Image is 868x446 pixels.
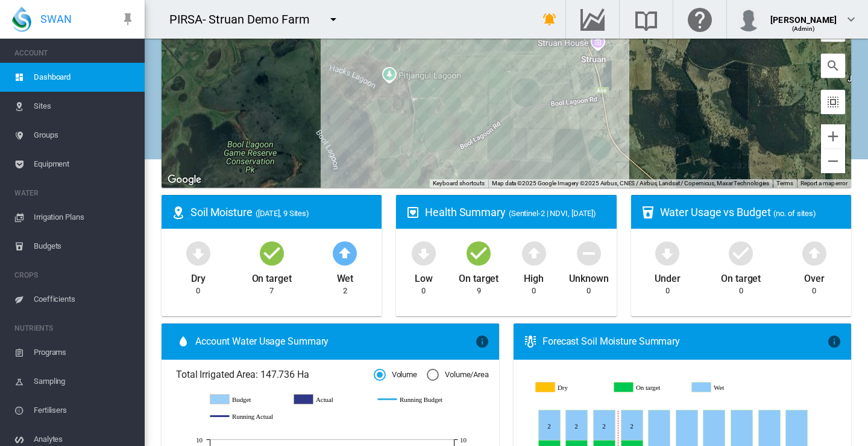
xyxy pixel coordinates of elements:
[326,12,341,27] md-icon: icon-menu-down
[165,172,204,188] img: Google
[776,180,793,186] a: Terms
[269,285,274,296] div: 7
[165,172,204,188] a: Open this area in Google Maps (opens a new window)
[812,285,816,296] div: 0
[685,12,714,27] md-icon: Click here for help
[252,267,292,285] div: On target
[578,12,607,27] md-icon: Go to the Data Hub
[641,205,655,220] md-icon: icon-cup-water
[773,209,816,218] span: (no. of sites)
[256,209,309,218] span: ([DATE], 9 Sites)
[171,205,186,220] md-icon: icon-map-marker-radius
[587,285,591,296] div: 0
[726,238,755,267] md-icon: icon-checkbox-marked-circle
[721,267,761,285] div: On target
[34,232,135,261] span: Budgets
[14,319,135,338] span: NUTRIENTS
[826,95,840,109] md-icon: icon-select-all
[523,334,538,349] md-icon: icon-thermometer-lines
[34,338,135,367] span: Programs
[374,369,417,381] md-radio-button: Volume
[425,205,606,220] div: Health Summary
[257,238,286,267] md-icon: icon-checkbox-marked-circle
[459,267,498,285] div: On target
[34,150,135,179] span: Equipment
[14,183,135,203] span: WATER
[538,410,560,441] g: Wet Sep 22, 2025 2
[827,334,841,349] md-icon: icon-information
[844,12,858,27] md-icon: icon-chevron-down
[321,7,345,31] button: icon-menu-down
[737,7,761,31] img: profile.jpg
[509,209,596,218] span: (Sentinel-2 | NDVI, [DATE])
[569,267,608,285] div: Unknown
[821,124,845,148] button: Zoom in
[821,90,845,114] button: icon-select-all
[821,54,845,78] button: icon-magnify
[792,25,816,32] span: (Admin)
[210,394,282,405] g: Budget
[520,238,549,267] md-icon: icon-arrow-up-bold-circle
[406,205,420,220] md-icon: icon-heart-box-outline
[464,238,493,267] md-icon: icon-checkbox-marked-circle
[653,238,682,267] md-icon: icon-arrow-down-bold-circle
[593,410,615,441] g: Wet Sep 24, 2025 2
[542,12,557,27] md-icon: icon-bell-ring
[770,9,837,21] div: [PERSON_NAME]
[294,394,366,405] g: Actual
[34,63,135,92] span: Dashboard
[621,410,643,441] g: Wet Sep 25, 2025 2
[330,238,359,267] md-icon: icon-arrow-up-bold-circle
[191,267,206,285] div: Dry
[614,382,683,393] g: On target
[475,334,489,349] md-icon: icon-information
[34,396,135,425] span: Fertilisers
[536,382,605,393] g: Dry
[660,205,841,220] div: Water Usage vs Budget
[34,203,135,232] span: Irrigation Plans
[210,411,282,422] g: Running Actual
[477,285,481,296] div: 9
[538,7,562,31] button: icon-bell-ring
[196,436,203,444] tspan: 10
[343,285,347,296] div: 2
[34,285,135,314] span: Coefficients
[40,11,72,27] span: SWAN
[800,238,829,267] md-icon: icon-arrow-up-bold-circle
[34,367,135,396] span: Sampling
[665,285,670,296] div: 0
[14,43,135,63] span: ACCOUNT
[524,267,544,285] div: High
[739,285,743,296] div: 0
[433,179,485,188] button: Keyboard shortcuts
[409,238,438,267] md-icon: icon-arrow-down-bold-circle
[632,12,661,27] md-icon: Search the knowledge base
[532,285,536,296] div: 0
[14,266,135,285] span: CROPS
[169,11,321,28] div: PIRSA- Struan Demo Farm
[378,394,450,405] g: Running Budget
[826,59,840,73] md-icon: icon-magnify
[176,368,374,381] span: Total Irrigated Area: 147.736 Ha
[421,285,426,296] div: 0
[565,410,587,441] g: Wet Sep 23, 2025 2
[176,334,190,349] md-icon: icon-water
[184,238,213,267] md-icon: icon-arrow-down-bold-circle
[542,335,827,348] div: Forecast Soil Moisture Summary
[460,436,467,444] tspan: 10
[574,238,603,267] md-icon: icon-minus-circle
[415,267,433,285] div: Low
[821,149,845,173] button: Zoom out
[427,369,489,381] md-radio-button: Volume/Area
[34,121,135,150] span: Groups
[804,267,825,285] div: Over
[655,267,681,285] div: Under
[195,335,475,348] span: Account Water Usage Summary
[34,92,135,121] span: Sites
[190,205,372,220] div: Soil Moisture
[121,12,135,27] md-icon: icon-pin
[692,382,761,393] g: Wet
[800,180,848,186] a: Report a map error
[337,267,354,285] div: Wet
[12,7,31,32] img: SWAN-Landscape-Logo-Colour-drop.png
